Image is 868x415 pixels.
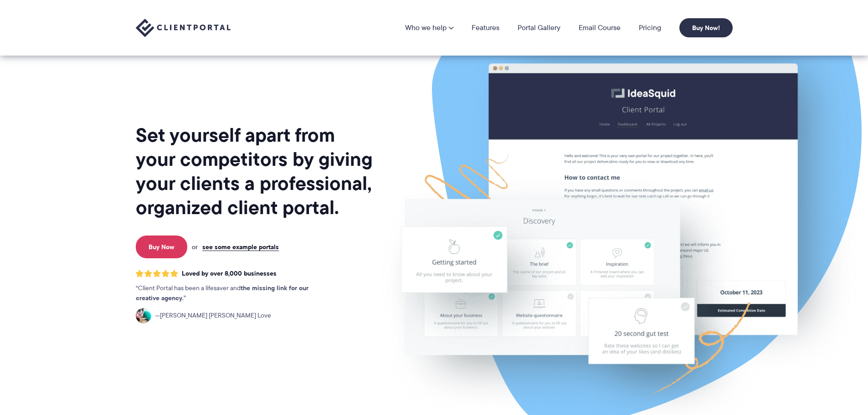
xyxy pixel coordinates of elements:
[518,24,560,31] a: Portal Gallery
[182,270,277,277] span: Loved by over 8,000 businesses
[155,311,271,321] span: [PERSON_NAME] [PERSON_NAME] Love
[136,283,327,303] p: Client Portal has been a lifesaver and .
[136,236,187,258] a: Buy Now
[472,24,499,31] a: Features
[192,243,198,251] span: or
[679,18,733,37] a: Buy Now!
[136,123,375,220] h1: Set yourself apart from your competitors by giving your clients a professional, organized client ...
[405,24,453,31] a: Who we help
[202,243,279,251] a: see some example portals
[579,24,621,31] a: Email Course
[639,24,661,31] a: Pricing
[136,283,308,303] strong: the missing link for our creative agency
